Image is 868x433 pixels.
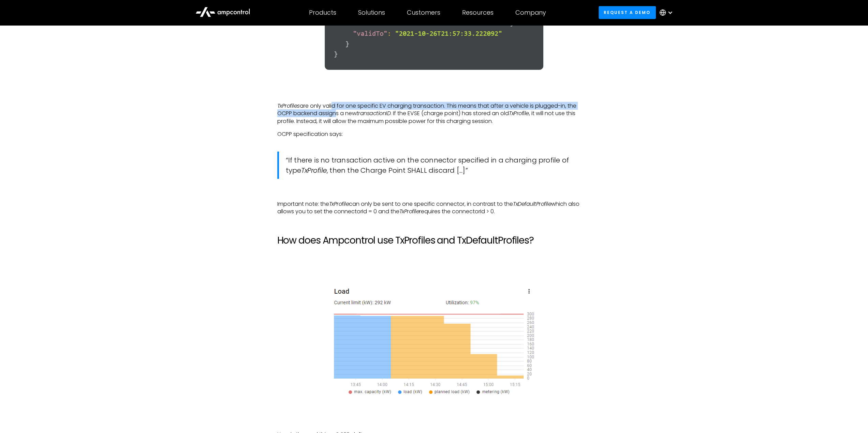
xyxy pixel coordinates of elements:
[277,192,591,215] p: ‍ Important note: the can only be sent to one specific connector, in contrast to the which also a...
[329,200,349,208] em: TxProfile
[277,89,591,96] p: ‍
[358,9,385,16] div: Solutions
[309,9,336,16] div: Products
[277,235,591,246] h2: How does Ampcontrol use TxProfiles and TxDefaultProfiles?
[277,152,591,179] blockquote: “If there is no transaction active on the connector specified in a charging profile of type , the...
[277,130,591,138] p: OCPP specification says:
[513,200,551,208] em: TxDefaultProfile
[407,9,440,16] div: Customers
[356,109,391,117] em: transactionID
[277,418,591,426] p: ‍
[515,9,546,16] div: Company
[509,109,529,117] em: TxProfile
[277,102,300,110] em: TxProfiles
[462,9,494,16] div: Resources
[329,284,539,399] img: Ampcontrol Load optimization smart charging
[277,257,591,264] p: ‍
[301,166,327,175] em: TxProfile
[277,102,591,125] p: are only valid for one specific EV charging transaction. This means that after a vehicle is plugg...
[599,6,656,19] a: Request a demo
[399,207,420,215] em: TxProfile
